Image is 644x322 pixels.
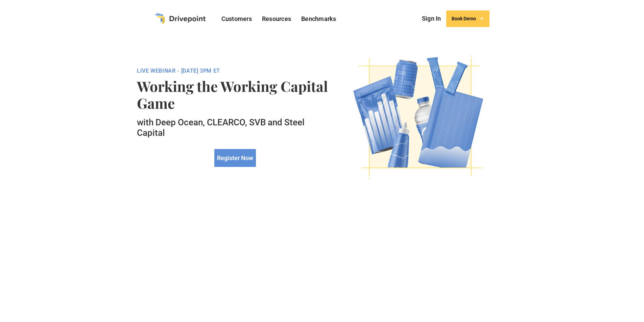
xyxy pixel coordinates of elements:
a: Book Demo [446,10,490,27]
img: consumer brand graphic representing CPG and products [350,47,492,188]
a: Benchmarks [298,14,340,24]
div: Book Demo [452,16,476,22]
a: home [155,13,206,24]
strong: Working the Working Capital Game [137,78,334,112]
a: Customers [218,14,255,24]
div: LIVE Webinar - [DATE] 3PM ET [137,68,334,74]
a: Resources [259,14,294,24]
a: Sign In [419,14,445,24]
a: Register Now [214,149,256,167]
h5: with Deep Ocean, CLEARCO, SVB and Steel Capital [137,117,334,138]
